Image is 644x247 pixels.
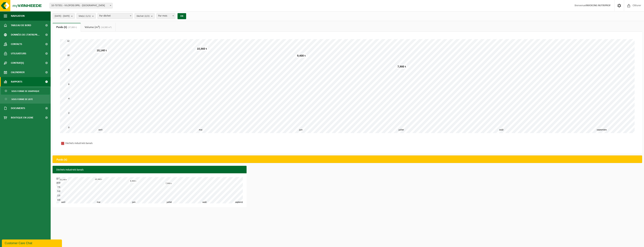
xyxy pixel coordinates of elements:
button: [DATE] - [DATE] [53,13,75,19]
button: Site(s)(1/1) [77,13,96,19]
div: Déchets industriels banals [65,141,114,146]
iframe: chat widget [2,239,63,247]
div: 10,360 t [94,178,103,181]
div: 9,400 t [296,54,307,58]
span: (37,800 t) [67,26,77,29]
span: Contrat(s) [11,58,24,68]
span: Sous forme de liste [11,96,33,103]
span: Par déchet [98,13,132,19]
span: (14,300 m³) [100,26,112,29]
span: Par déchet [98,13,133,19]
count: (1/1) [86,15,91,17]
div: 9,400 t [129,180,137,183]
span: Calendrier [11,68,25,77]
div: 7,900 t [396,65,407,69]
span: Déchet [137,13,150,19]
span: 10-737351 - VILOFOSS SPRL - VILLERS-LE-BOUILLET [50,3,113,8]
span: Site(s) [79,13,91,19]
div: 7,900 t [165,182,173,185]
span: Utilisateurs [11,49,26,58]
count: (2/2) [144,15,150,17]
span: Par mois [157,13,175,19]
div: 10,360 t [196,47,208,51]
span: Données de l'entrepr... [11,30,40,39]
div: 10,140 t [96,49,108,52]
span: Par mois [156,13,175,19]
button: Déchet(2/2) [135,13,155,19]
div: 10,140 t [59,178,68,181]
span: Boutique en ligne [11,113,33,122]
a: Sous forme de graphique [1,87,50,95]
h3: Déchets industriels banals [53,166,247,174]
a: Sous forme de liste [1,95,50,103]
span: Navigation [11,11,25,21]
strong: INVOICING NUTRIPROF [586,4,611,7]
h2: Poids (t) [53,156,71,164]
span: Contacts [11,39,22,49]
span: [DATE] - [DATE] [55,13,70,19]
span: Tableau de bord [11,21,31,30]
button: OK [178,13,186,19]
span: Sous forme de graphique [11,88,39,95]
a: Poids (t) [53,23,81,32]
a: Volume (m³) [81,23,115,32]
span: Rapports [11,77,22,86]
span: 10-737351 - VILOFOSS SPRL - VILLERS-LE-BOUILLET [50,3,112,8]
span: Documents [11,104,25,113]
